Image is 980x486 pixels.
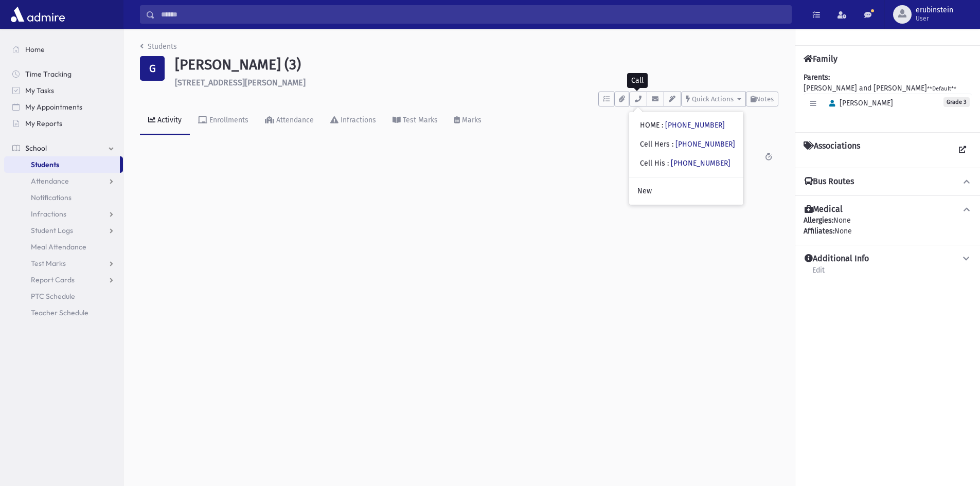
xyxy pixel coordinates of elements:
[804,72,972,124] div: [PERSON_NAME] and [PERSON_NAME]
[31,292,75,301] span: PTC Schedule
[31,242,86,251] span: Meal Attendance
[4,115,123,132] a: My Reports
[446,106,490,135] a: Marks
[4,156,120,173] a: Students
[4,173,123,189] a: Attendance
[31,308,88,317] span: Teacher Schedule
[4,272,123,288] a: Report Cards
[207,116,248,124] div: Enrollments
[190,106,257,135] a: Enrollments
[25,69,72,79] span: Time Tracking
[25,143,47,153] span: School
[338,116,376,124] div: Infractions
[662,121,663,130] span: :
[804,54,838,64] h4: Family
[4,255,123,272] a: Test Marks
[805,204,843,215] h4: Medical
[665,121,725,130] a: [PHONE_NUMBER]
[4,140,123,156] a: School
[31,193,72,202] span: Notifications
[31,209,66,219] span: Infractions
[804,141,860,159] h4: Associations
[31,275,75,284] span: Report Cards
[4,82,123,99] a: My Tasks
[804,216,833,225] b: Allergies:
[155,116,182,124] div: Activity
[31,259,66,268] span: Test Marks
[804,227,834,236] b: Affiliates:
[640,120,725,131] div: HOME
[274,116,314,124] div: Attendance
[804,176,972,187] button: Bus Routes
[140,41,177,56] nav: breadcrumb
[401,116,438,124] div: Test Marks
[805,254,869,264] h4: Additional Info
[25,86,54,95] span: My Tasks
[953,141,972,159] a: View all Associations
[31,176,69,186] span: Attendance
[4,206,123,222] a: Infractions
[4,304,123,321] a: Teacher Schedule
[140,56,165,81] div: G
[943,97,970,107] span: Grade 3
[756,95,774,103] span: Notes
[25,45,45,54] span: Home
[31,160,59,169] span: Students
[671,159,730,168] a: [PHONE_NUMBER]
[746,92,778,106] button: Notes
[804,226,972,237] div: None
[140,106,190,135] a: Activity
[667,159,669,168] span: :
[322,106,384,135] a: Infractions
[257,106,322,135] a: Attendance
[8,4,67,25] img: AdmirePro
[675,140,735,149] a: [PHONE_NUMBER]
[804,204,972,215] button: Medical
[31,226,73,235] span: Student Logs
[812,264,825,283] a: Edit
[627,73,648,88] div: Call
[681,92,746,106] button: Quick Actions
[140,42,177,51] a: Students
[4,41,123,58] a: Home
[175,56,778,74] h1: [PERSON_NAME] (3)
[155,5,791,24] input: Search
[629,182,743,201] a: New
[640,139,735,150] div: Cell Hers
[672,140,673,149] span: :
[4,239,123,255] a: Meal Attendance
[384,106,446,135] a: Test Marks
[4,189,123,206] a: Notifications
[4,288,123,304] a: PTC Schedule
[640,158,730,169] div: Cell His
[825,99,893,107] span: [PERSON_NAME]
[916,14,953,23] span: User
[25,119,62,128] span: My Reports
[692,95,734,103] span: Quick Actions
[25,102,82,112] span: My Appointments
[4,222,123,239] a: Student Logs
[804,215,972,237] div: None
[804,254,972,264] button: Additional Info
[916,6,953,14] span: erubinstein
[805,176,854,187] h4: Bus Routes
[4,99,123,115] a: My Appointments
[804,73,830,82] b: Parents:
[4,66,123,82] a: Time Tracking
[175,78,778,87] h6: [STREET_ADDRESS][PERSON_NAME]
[460,116,482,124] div: Marks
